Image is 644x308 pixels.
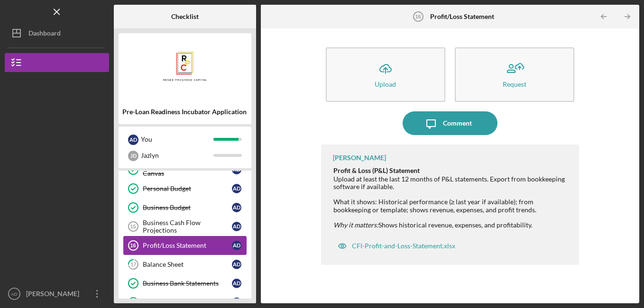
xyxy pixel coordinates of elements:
[232,241,241,250] div: A D
[326,47,445,102] button: Upload
[232,298,241,307] div: A D
[128,151,138,161] div: J D
[130,243,136,248] tspan: 16
[171,13,199,20] b: Checklist
[123,179,247,198] a: Personal BudgetAD
[143,261,232,268] div: Balance Sheet
[119,38,251,95] img: Product logo
[443,111,472,135] div: Comment
[143,280,232,287] div: Business Bank Statements
[333,198,570,213] div: What it shows: Historical performance (≥ last year if available); from bookkeeping or template; s...
[232,184,241,193] div: A D
[333,221,378,229] em: Why it matters:
[130,262,137,268] tspan: 17
[143,185,232,192] div: Personal Budget
[232,222,241,231] div: A D
[333,166,420,174] strong: Profit & Loss (P&L) Statement
[232,260,241,269] div: A D
[430,13,494,20] b: Profit/Loss Statement
[123,236,247,255] a: 16Profit/Loss StatementAD
[128,135,138,145] div: A D
[28,24,61,45] div: Dashboard
[333,236,460,255] button: CFI-Profit-and-Loss-Statement.xlsx
[333,154,386,162] div: [PERSON_NAME]
[232,203,241,212] div: A D
[503,81,526,88] div: Request
[352,242,455,250] div: CFI-Profit-and-Loss-Statement.xlsx
[333,221,570,229] div: Shows historical revenue, expenses, and profitability.
[130,224,136,229] tspan: 15
[333,175,570,190] div: Upload at least the last 12 months of P&L statements. Export from bookkeeping software if available.
[455,47,574,102] button: Request
[11,291,17,297] text: AD
[123,274,247,293] a: Business Bank StatementsAD
[232,279,241,288] div: A D
[143,242,232,249] div: Profit/Loss Statement
[123,198,247,217] a: Business BudgetAD
[141,147,213,163] div: Jazlyn
[143,219,232,234] div: Business Cash Flow Projections
[415,14,421,19] tspan: 16
[403,111,497,135] button: Comment
[123,255,247,274] a: 17Balance SheetAD
[123,217,247,236] a: 15Business Cash Flow ProjectionsAD
[5,284,109,303] button: AD[PERSON_NAME] Dock
[141,131,213,147] div: You
[375,81,396,88] div: Upload
[122,108,248,116] div: Pre-Loan Readiness Incubator Application
[5,24,109,43] button: Dashboard
[143,204,232,211] div: Business Budget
